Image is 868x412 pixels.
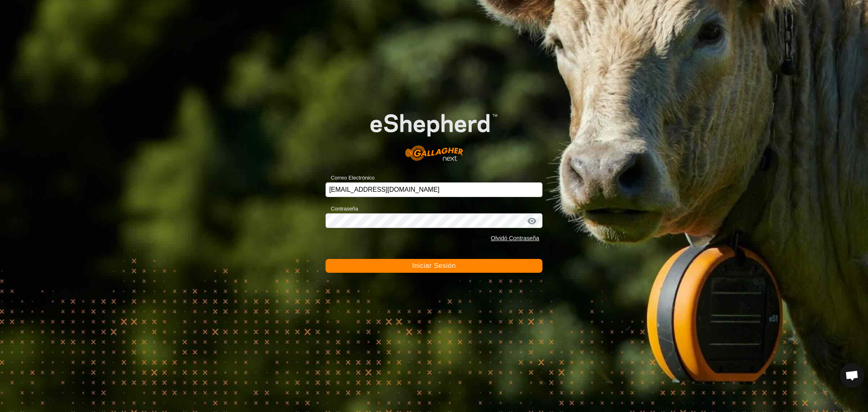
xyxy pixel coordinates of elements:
img: Logo de eShepherd [347,96,521,170]
a: Olvidó Contraseña [491,235,539,241]
input: Correo Electrónico [326,182,542,197]
label: Contraseña [326,205,358,213]
button: Iniciar Sesión [326,259,542,273]
a: Chat abierto [840,363,864,388]
label: Correo Electrónico [326,174,375,182]
span: Iniciar Sesión [412,262,456,269]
